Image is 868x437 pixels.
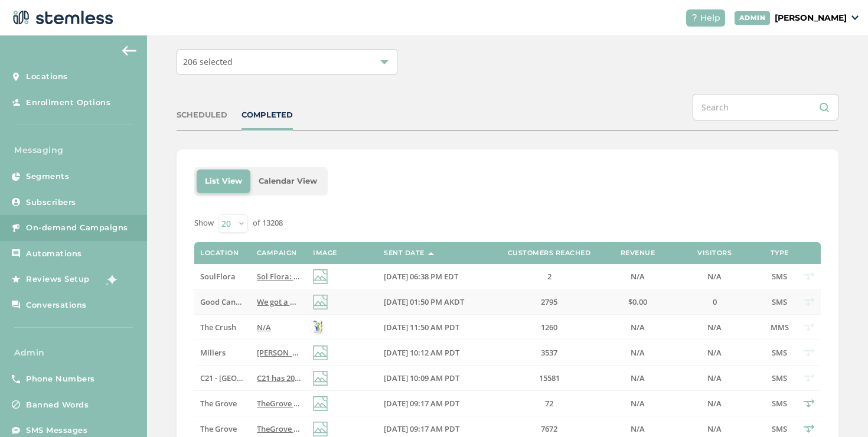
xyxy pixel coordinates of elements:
span: SMS [772,423,787,434]
img: logo-dark-0685b13c.svg [9,6,113,30]
label: 15581 [496,373,602,383]
label: 2 [496,272,602,282]
label: Image [313,249,337,257]
p: [PERSON_NAME] [775,12,847,24]
input: Search [693,94,838,120]
span: [DATE] 09:17 AM PDT [384,423,459,434]
label: N/A [614,322,661,332]
label: Sent Date [384,249,425,257]
span: SMS [772,373,787,383]
span: SMS [772,398,787,409]
span: Segments [26,171,69,182]
label: 08/31/2025 10:09 AM PDT [384,373,484,383]
label: MMS [768,322,791,332]
span: N/A [707,322,722,332]
span: SMS Messages [26,425,87,436]
label: N/A [614,424,661,434]
label: 08/31/2025 09:17 AM PDT [384,424,484,434]
label: SMS [768,297,791,307]
span: 1260 [541,322,557,332]
img: icon_down-arrow-small-66adaf34.svg [851,15,859,20]
li: Calendar View [250,169,325,193]
label: The Grove [200,399,244,409]
label: Millers [200,348,244,358]
span: C21 - [GEOGRAPHIC_DATA] [200,373,296,383]
span: TheGrove La Mesa: You have a new notification waiting for you, {first_name}! Reply END to cancel [257,398,612,409]
span: N/A [707,373,722,383]
div: ADMIN [735,11,771,25]
label: N/A [673,272,756,282]
span: 7672 [541,423,557,434]
span: MMS [771,322,789,332]
label: N/A [614,373,661,383]
img: icon-img-d887fa0c.svg [313,345,328,360]
img: icon-img-d887fa0c.svg [313,422,328,436]
span: N/A [631,373,645,383]
span: N/A [707,398,722,409]
span: Reviews Setup [26,273,90,285]
label: Visitors [697,249,732,257]
label: The Grove [200,424,244,434]
span: N/A [631,347,645,358]
label: Location [200,249,239,257]
label: The Crush [200,322,244,332]
img: icon-img-d887fa0c.svg [313,371,328,386]
label: N/A [673,399,756,409]
label: 72 [496,399,602,409]
span: N/A [631,398,645,409]
label: Campaign [257,249,297,257]
label: SMS [768,373,791,383]
label: 08/31/2025 09:17 AM PDT [384,399,484,409]
label: 1260 [496,322,602,332]
img: icon-img-d887fa0c.svg [313,396,328,411]
img: icon-sort-1e1d7615.svg [428,252,434,255]
label: N/A [257,322,301,332]
span: SMS [772,296,787,307]
label: N/A [614,348,661,358]
span: Banned Words [26,399,89,411]
label: 08/31/2025 10:12 AM PDT [384,348,484,358]
div: Chat Widget [809,380,868,437]
div: SCHEDULED [177,109,227,121]
span: N/A [257,322,271,332]
span: N/A [707,347,722,358]
span: Locations [26,71,68,83]
label: Customers Reached [508,249,591,257]
span: [PERSON_NAME] has 20% OFF Everything this [DATE] Weekend! Reply END to cancel [257,347,557,358]
img: glitter-stars-b7820f95.gif [99,268,122,291]
label: SoulFlora [200,272,244,282]
span: $0.00 [628,296,647,307]
span: [DATE] 10:09 AM PDT [384,373,459,383]
span: [DATE] 09:17 AM PDT [384,398,459,409]
label: SMS [768,272,791,282]
span: [DATE] 11:50 AM PDT [384,322,459,332]
span: N/A [631,271,645,282]
img: icon-arrow-back-accent-c549486e.svg [122,46,136,56]
span: Phone Numbers [26,373,95,385]
label: SMS [768,348,791,358]
span: 0 [713,296,717,307]
img: icon-help-white-03924b79.svg [691,14,698,21]
span: We got a GOOD deal for you! Reply END to cancel [257,296,435,307]
img: icon-img-d887fa0c.svg [313,269,328,284]
label: TheGrove La Mesa: You have a new notification waiting for you, {first_name}! Reply END to cancel [257,424,301,434]
label: Type [771,249,789,257]
span: SMS [772,271,787,282]
label: 08/31/2025 01:50 PM AKDT [384,297,484,307]
label: Good Cannabis [200,297,244,307]
span: TheGrove La Mesa: You have a new notification waiting for you, {first_name}! Reply END to cancel [257,423,612,434]
label: N/A [673,348,756,358]
span: N/A [631,423,645,434]
span: Enrollment Options [26,97,110,109]
span: Subscribers [26,197,76,208]
span: 72 [545,398,553,409]
span: N/A [631,322,645,332]
label: TheGrove La Mesa: You have a new notification waiting for you, {first_name}! Reply END to cancel [257,399,301,409]
li: List View [197,169,250,193]
img: icon-img-d887fa0c.svg [313,295,328,309]
span: Conversations [26,299,87,311]
div: COMPLETED [242,109,293,121]
label: We got a GOOD deal for you! Reply END to cancel [257,297,301,307]
label: N/A [673,373,756,383]
span: Millers [200,347,226,358]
